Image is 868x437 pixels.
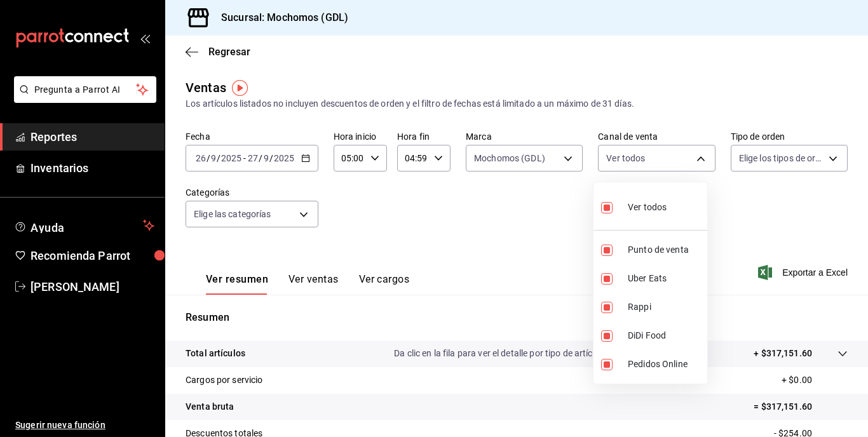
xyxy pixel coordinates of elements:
span: DiDi Food [628,329,702,342]
span: Pedidos Online [628,358,702,371]
span: Rappi [628,300,702,314]
span: Uber Eats [628,272,702,285]
span: Ver todos [628,201,667,214]
span: Punto de venta [628,243,702,257]
img: Tooltip marker [232,80,248,96]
